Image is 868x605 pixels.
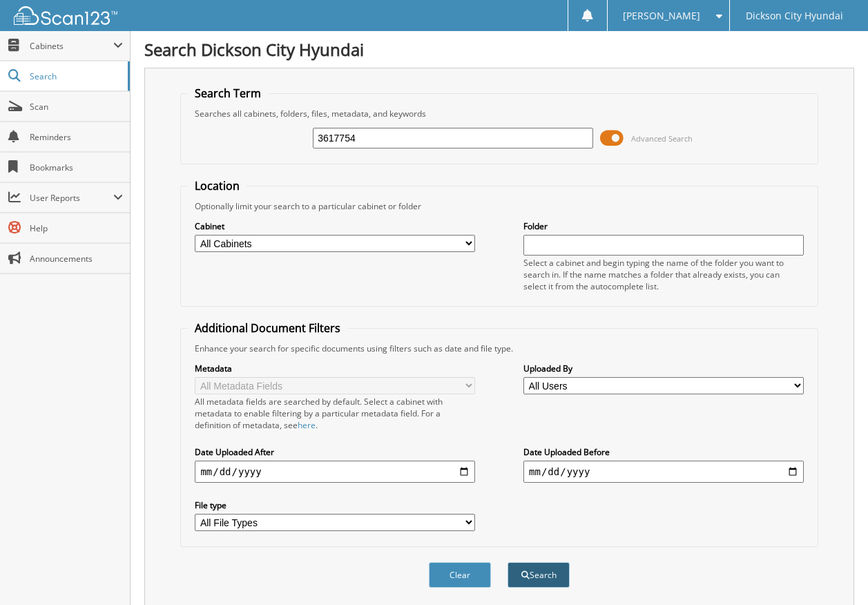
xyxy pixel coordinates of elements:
iframe: Chat Widget [799,539,868,605]
label: Folder [523,220,804,232]
label: Metadata [195,363,475,374]
span: Advanced Search [631,133,693,144]
div: All metadata fields are searched by default. Select a cabinet with metadata to enable filtering b... [195,396,475,431]
span: Help [30,222,123,234]
img: scan123-logo-white.svg [14,6,117,25]
legend: Additional Document Filters [188,320,347,336]
span: Search [30,70,121,82]
span: [PERSON_NAME] [623,12,700,20]
a: here [298,419,316,431]
button: Search [508,562,570,588]
span: Dickson City Hyundai [746,12,843,20]
span: Scan [30,101,123,113]
label: Uploaded By [523,363,804,374]
div: Enhance your search for specific documents using filters such as date and file type. [188,343,810,354]
span: User Reports [30,192,113,204]
div: Optionally limit your search to a particular cabinet or folder [188,200,810,212]
label: Cabinet [195,220,475,232]
legend: Location [188,178,247,193]
label: Date Uploaded After [195,446,475,458]
span: Cabinets [30,40,113,52]
h1: Search Dickson City Hyundai [144,38,854,61]
span: Announcements [30,253,123,265]
input: start [195,461,475,483]
label: File type [195,499,475,511]
span: Reminders [30,131,123,143]
span: Bookmarks [30,162,123,173]
label: Date Uploaded Before [523,446,804,458]
legend: Search Term [188,86,268,101]
div: Select a cabinet and begin typing the name of the folder you want to search in. If the name match... [523,257,804,292]
button: Clear [429,562,491,588]
div: Searches all cabinets, folders, files, metadata, and keywords [188,108,810,119]
input: end [523,461,804,483]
